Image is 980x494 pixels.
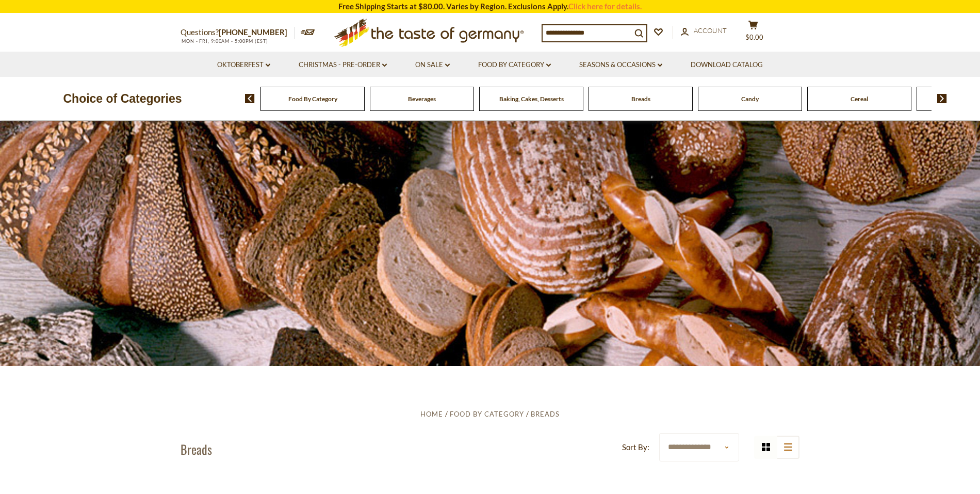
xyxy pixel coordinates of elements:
[681,25,727,37] a: Account
[579,59,662,71] a: Seasons & Occasions
[738,20,769,46] button: $0.00
[217,59,270,71] a: Oktoberfest
[691,59,763,71] a: Download Catalog
[450,410,524,418] a: Food By Category
[568,2,642,11] a: Click here for details.
[288,95,337,103] a: Food By Category
[622,441,649,454] label: Sort By:
[851,95,868,103] a: Cereal
[745,33,763,41] span: $0.00
[181,38,268,44] span: MON - FRI, 9:00AM - 5:00PM (EST)
[408,95,436,103] a: Beverages
[219,27,287,37] a: [PHONE_NUMBER]
[631,95,650,103] a: Breads
[499,95,564,103] a: Baking, Cakes, Desserts
[937,94,947,103] img: next arrow
[420,410,443,418] a: Home
[694,26,727,35] span: Account
[741,95,759,103] a: Candy
[245,94,255,103] img: previous arrow
[478,59,551,71] a: Food By Category
[415,59,450,71] a: On Sale
[299,59,387,71] a: Christmas - PRE-ORDER
[181,441,212,457] h1: Breads
[181,26,295,39] p: Questions?
[531,410,560,418] a: Breads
